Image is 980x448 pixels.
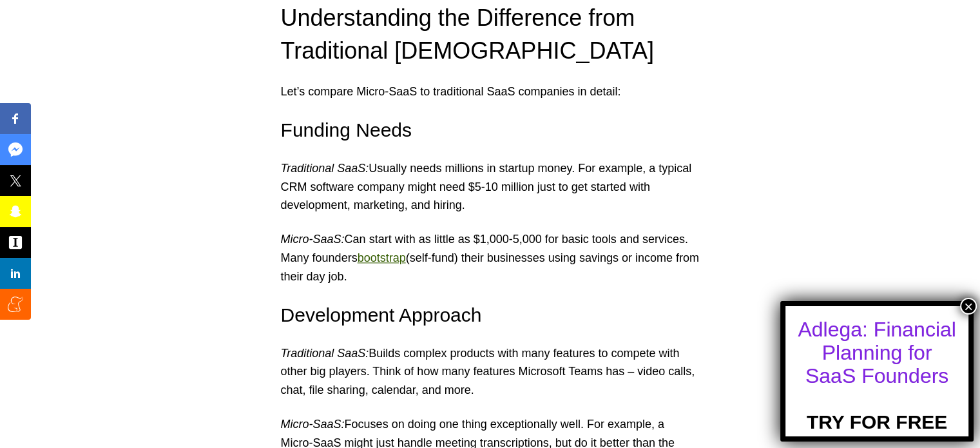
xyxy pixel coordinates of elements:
[281,83,700,101] p: Let’s compare Micro-SaaS to traditional SaaS companies in detail:
[358,251,406,264] a: bootstrap
[281,344,700,400] p: Builds complex products with many features to compete with other big players. Think of how many f...
[281,159,700,215] p: Usually needs millions in startup money. For example, a typical CRM software company might need $...
[281,2,700,67] h3: Understanding the Difference from Traditional [DEMOGRAPHIC_DATA]
[797,318,957,387] div: Adlega: Financial Planning for SaaS Founders
[960,298,977,315] button: Close
[281,347,369,360] em: Traditional SaaS:
[807,389,947,433] a: TRY FOR FREE
[281,233,345,246] em: Micro-SaaS:
[281,230,700,286] p: Can start with as little as $1,000-5,000 for basic tools and services. Many founders (self-fund) ...
[281,162,369,175] em: Traditional SaaS:
[281,117,700,144] h4: Funding Needs
[281,418,345,431] em: Micro-SaaS:
[281,302,700,329] h4: Development Approach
